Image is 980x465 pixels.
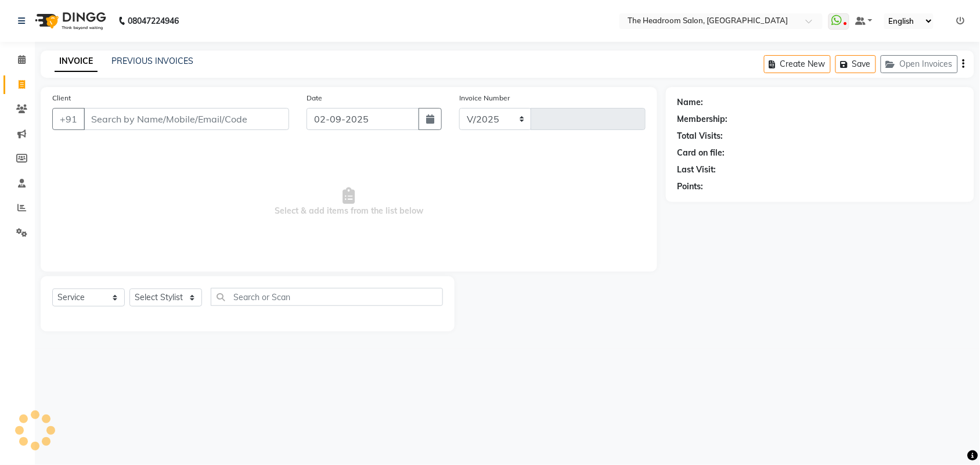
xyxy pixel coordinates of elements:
label: Client [52,93,71,103]
button: Open Invoices [881,55,958,73]
a: PREVIOUS INVOICES [111,56,193,66]
b: 08047224946 [128,5,179,37]
label: Date [307,93,322,103]
label: Invoice Number [459,93,510,103]
input: Search or Scan [211,288,443,306]
div: Points: [678,181,704,193]
button: Save [835,55,876,73]
img: logo [30,5,109,37]
div: Membership: [678,113,728,125]
button: Create New [764,55,831,73]
button: +91 [52,108,85,130]
input: Search by Name/Mobile/Email/Code [84,108,289,130]
a: INVOICE [55,51,98,72]
div: Name: [678,96,704,109]
span: Select & add items from the list below [52,144,646,260]
div: Card on file: [678,147,725,159]
div: Last Visit: [678,164,716,176]
div: Total Visits: [678,130,723,142]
